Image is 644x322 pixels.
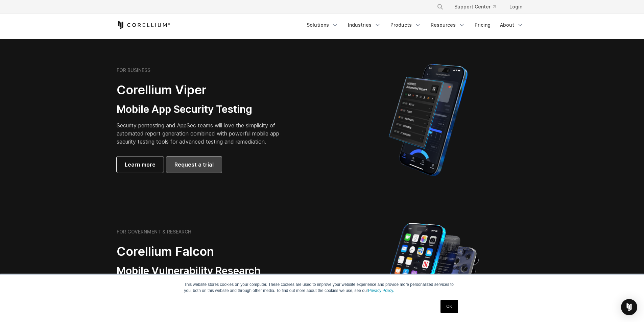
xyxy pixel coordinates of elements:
a: About [496,19,528,31]
h2: Corellium Falcon [117,244,306,259]
a: Industries [344,19,385,31]
a: Privacy Policy. [368,288,394,293]
span: Request a trial [174,160,214,169]
a: Resources [427,19,469,31]
a: Login [504,1,528,13]
h2: Corellium Viper [117,82,290,98]
button: Search [434,1,446,13]
a: Request a trial [166,156,222,173]
h3: Mobile App Security Testing [117,103,290,116]
a: Learn more [117,156,164,173]
h3: Mobile Vulnerability Research [117,265,306,277]
a: OK [440,300,458,313]
a: Pricing [471,19,495,31]
span: Learn more [125,160,156,169]
a: Solutions [303,19,342,31]
a: Support Center [449,1,501,13]
div: Navigation Menu [303,19,528,31]
div: Navigation Menu [429,1,528,13]
div: Open Intercom Messenger [621,299,637,315]
a: Corellium Home [117,21,170,29]
h6: FOR GOVERNMENT & RESEARCH [117,229,191,235]
p: Security pentesting and AppSec teams will love the simplicity of automated report generation comb... [117,121,290,146]
img: Corellium MATRIX automated report on iPhone showing app vulnerability test results across securit... [377,61,479,179]
a: Products [386,19,425,31]
h6: FOR BUSINESS [117,67,150,73]
p: This website stores cookies on your computer. These cookies are used to improve your website expe... [184,281,460,294]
